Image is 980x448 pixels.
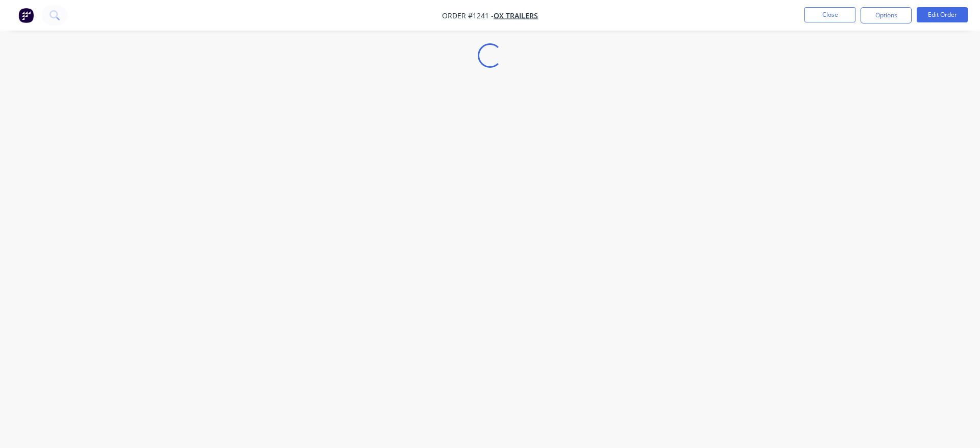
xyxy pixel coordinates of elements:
button: Options [861,7,912,23]
a: Ox Trailers [494,11,538,20]
span: Order #1241 - [442,11,494,20]
img: Factory [18,8,34,23]
button: Close [804,7,855,22]
button: Edit Order [917,7,968,22]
